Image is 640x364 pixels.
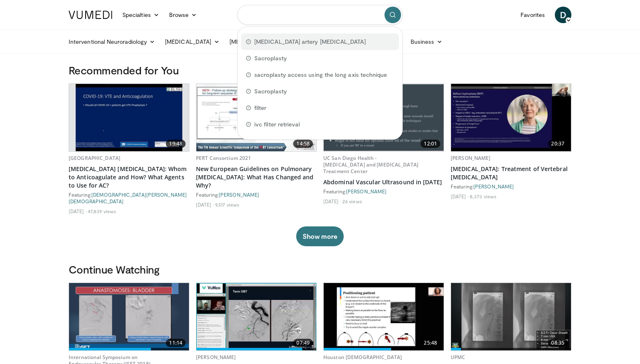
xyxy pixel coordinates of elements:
a: PERT Consortium 2021 [196,155,251,162]
img: 3c97ac38-eb4b-4672-81f7-dfdbc966889e.620x360_q85_upscale.jpg [451,283,571,350]
span: 12:01 [420,140,440,148]
a: [PERSON_NAME] [196,354,236,361]
input: Search topics, interventions [237,5,403,25]
a: 19:48 [69,84,189,151]
a: New European Guidelines on Pulmonary [MEDICAL_DATA]: What Has Changed and Why? [196,165,317,190]
span: sacroplasty access using the long axis technique [254,71,387,79]
span: 14:58 [293,140,313,148]
a: [MEDICAL_DATA] [MEDICAL_DATA]: Whom to Anticoagulate and How? What Agents to Use for AC? [69,165,189,190]
img: 87d6478d-9eb7-451c-bc32-9910938eb8e5.620x360_q85_upscale.jpg [324,283,444,350]
div: Featuring: [196,191,317,198]
a: 07:49 [196,283,316,350]
a: 14:58 [196,84,316,151]
span: filter [254,104,266,112]
a: D [555,7,571,23]
h3: Continue Watching [69,263,571,276]
a: Abdominal Vascular Ultrasound in [DATE] [323,178,444,186]
a: UC San Diego Health - [MEDICAL_DATA] and [MEDICAL_DATA] Treatment Center [323,155,418,175]
li: 9,517 views [215,201,239,208]
a: Browse [164,7,202,23]
a: [MEDICAL_DATA] [160,33,224,50]
span: [MEDICAL_DATA] artery [MEDICAL_DATA] [254,38,366,46]
a: [MEDICAL_DATA] [MEDICAL_DATA] [224,33,337,50]
li: 26 views [342,198,362,205]
a: [PERSON_NAME] [346,188,387,194]
a: [PERSON_NAME] [473,183,514,189]
a: [DEMOGRAPHIC_DATA][PERSON_NAME][DEMOGRAPHIC_DATA] [69,192,187,204]
a: 20:37 [451,84,571,151]
a: [PERSON_NAME] [451,155,491,162]
span: 19:48 [166,140,186,148]
span: 08:35 [548,339,568,347]
a: Business [406,33,448,50]
span: 20:37 [548,140,568,148]
a: Specialties [117,7,164,23]
li: [DATE] [196,201,214,208]
img: 19d6f46f-fc51-4bbe-aa3f-ab0c4992aa3b.620x360_q85_upscale.jpg [76,84,182,151]
img: 45fd5efb-1554-4152-b318-db22fed5cc06.620x360_q85_upscale.jpg [69,283,189,350]
span: Sacroplasty [254,87,287,95]
span: Sacroplasty [254,54,287,62]
li: 8,373 views [470,193,497,200]
a: Interventional Neuroradiology [64,33,160,50]
li: [DATE] [451,193,468,200]
span: 25:48 [420,339,440,347]
a: [MEDICAL_DATA]: Treatment of Vertebral [MEDICAL_DATA] [451,165,571,181]
span: 11:14 [166,339,186,347]
div: Featuring: [69,191,189,205]
img: 0c0338ca-5dd8-4346-a5ad-18bcc17889a0.620x360_q85_upscale.jpg [196,84,316,151]
div: Featuring: [323,188,444,195]
h3: Recommended for You [69,64,571,77]
a: 08:35 [451,283,571,350]
a: 25:48 [324,283,444,350]
a: [GEOGRAPHIC_DATA] [69,155,120,162]
img: VuMedi Logo [69,11,112,19]
a: Favorites [516,7,550,23]
a: UPMC [451,354,465,361]
li: 47,839 views [88,208,116,214]
span: 07:49 [293,339,313,347]
a: Houston [DEMOGRAPHIC_DATA] [323,354,402,361]
li: [DATE] [69,208,86,214]
a: [PERSON_NAME] [219,192,259,197]
li: [DATE] [323,198,341,205]
img: 88f04e57-750a-4675-bc5d-f50e31c94da6.620x360_q85_upscale.jpg [196,283,316,350]
div: Featuring: [451,183,571,190]
a: 11:14 [69,283,189,350]
span: ivc filter retrieval [254,120,300,128]
img: 0cae8376-61df-4d0e-94d1-d9dddb55642e.620x360_q85_upscale.jpg [451,84,571,151]
button: Show more [296,226,344,246]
